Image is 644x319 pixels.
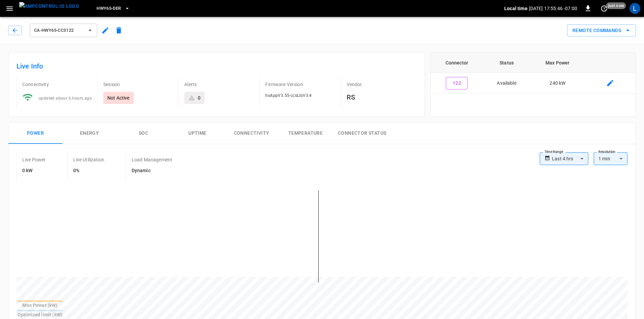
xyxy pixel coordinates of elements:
button: Connector Status [332,123,392,144]
td: Available [483,73,530,94]
button: set refresh interval [599,3,610,14]
p: Live Power [22,156,46,163]
button: HWY65-DER [94,2,132,15]
div: 0 [198,95,200,101]
button: 122 [446,77,467,89]
p: Alerts [184,81,254,88]
span: HWY65-DER [97,5,121,12]
img: ampcontrol.io logo [19,2,79,10]
th: Max Power [530,53,585,73]
p: Firmware Version [265,81,335,88]
p: Load Management [132,156,172,163]
div: profile-icon [629,3,640,14]
p: Not Active [107,95,130,101]
button: Temperature [278,123,332,144]
div: 1 min [594,152,627,165]
p: Connectivity [22,81,92,88]
button: Connectivity [224,123,278,144]
button: Power [8,123,62,144]
span: just now [606,2,626,9]
button: Energy [62,123,116,144]
div: remote commands options [567,24,636,37]
p: Vendor [347,81,417,88]
span: hxAppV3.55-ccsLibV3.4 [265,93,312,98]
button: Uptime [170,123,224,144]
button: SOC [116,123,170,144]
td: 240 kW [530,73,585,94]
h6: 0 kW [22,167,46,175]
span: ca-hwy65-ccs122 [34,27,84,34]
p: [DATE] 17:55:46 -07:00 [529,5,577,12]
h6: RS [347,92,417,103]
p: Live Utilization [73,156,104,163]
div: Last 4 hrs [552,152,588,165]
span: updated about 6 hours ago [38,96,92,101]
p: Local time [504,5,528,12]
table: connector table [431,53,636,94]
label: Time Range [544,149,563,155]
button: ca-hwy65-ccs122 [30,24,97,37]
h6: 0% [73,167,104,175]
h6: Dynamic [132,167,172,175]
p: Session [103,81,173,88]
th: Status [483,53,530,73]
h6: Live Info [17,61,417,72]
button: Remote Commands [567,24,636,37]
th: Connector [431,53,483,73]
label: Resolution [598,149,615,155]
